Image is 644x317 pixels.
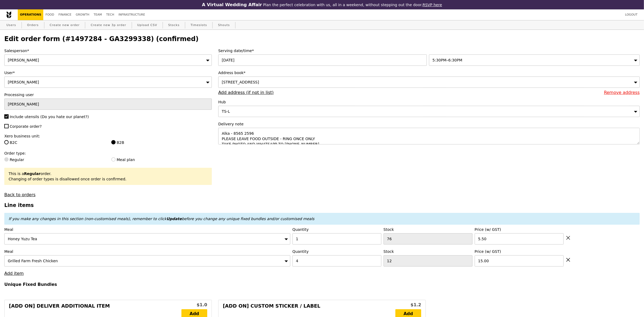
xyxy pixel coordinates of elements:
[18,9,43,20] a: Operations
[218,70,640,75] label: Address book*
[4,249,290,254] label: Meal
[4,35,640,43] h2: Edit order form (#1497284 - GA3299338) (confirmed)
[8,259,58,263] span: Grilled Farm Fresh Chicken
[218,99,640,105] label: Hub
[56,9,74,20] a: Finance
[292,227,381,232] label: Quantity
[4,140,9,144] input: B2C
[111,157,212,162] label: Meal plan
[432,58,462,62] span: 5:30PM–6:30PM
[4,133,212,139] label: Xero business unit:
[4,151,212,156] label: Order type:
[4,70,212,75] label: User*
[91,9,104,20] a: Team
[623,9,640,20] a: Logout
[475,227,564,232] label: Price (w/ GST)
[48,20,82,30] a: Create new order
[4,20,18,30] a: Users
[8,237,37,241] span: Honey Yuzu Tea
[4,157,9,162] input: Regular
[202,2,262,7] h3: A Virtual Wedding Affair
[4,124,9,128] input: Corporate order?
[292,249,381,254] label: Quantity
[10,124,42,129] span: Corporate order?
[216,20,232,30] a: Shouts
[222,109,230,114] span: TS-L
[4,92,212,97] label: Processing user
[6,11,11,18] img: Grain logo
[4,271,24,276] a: Add item
[4,140,105,145] label: B2C
[4,227,290,232] label: Meal
[25,20,41,30] a: Orders
[4,48,212,53] label: Salesperson*
[135,20,159,30] a: Upload CSV
[24,172,40,176] b: Regular
[167,2,477,7] div: Plan the perfect celebration with us, all in a weekend, without stepping out the door.
[423,3,442,7] a: RSVP here
[4,282,640,287] h4: Unique Fixed Bundles
[4,114,9,119] input: Include utensils (Do you hate our planet?)
[218,121,640,127] label: Delivery note
[8,58,39,62] span: [PERSON_NAME]
[218,90,274,95] a: Add address (if not in list)
[111,140,212,145] label: B2B
[475,249,564,254] label: Price (w/ GST)
[188,20,209,30] a: Timeslots
[8,80,39,84] span: [PERSON_NAME]
[4,192,35,197] a: Back to orders
[111,157,116,162] input: Meal plan
[218,54,427,66] input: Serving date
[104,9,116,20] a: Tech
[4,202,640,208] h3: Line items
[395,302,421,308] div: $1.2
[116,9,147,20] a: Infrastructure
[222,80,259,84] span: [STREET_ADDRESS]
[166,217,182,221] b: Update
[218,48,640,53] label: Serving date/time*
[88,20,128,30] a: Create new 3p order
[166,20,182,30] a: Stocks
[384,249,473,254] label: Stock
[10,115,89,119] span: Include utensils (Do you hate our planet?)
[604,90,640,95] a: Remove address
[9,171,207,182] div: This is a order. Changing of order types is disallowed once order is confirmed.
[111,140,116,144] input: B2B
[74,9,92,20] a: Growth
[9,217,314,221] em: If you make any changes in this section (non-customised meals), remember to click before you chan...
[384,227,473,232] label: Stock
[4,157,105,162] label: Regular
[181,302,207,308] div: $1.0
[43,9,56,20] a: Food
